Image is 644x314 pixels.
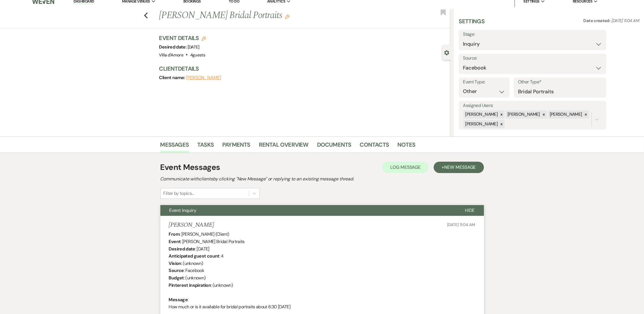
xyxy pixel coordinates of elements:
[159,52,184,58] span: Villa d'Amore
[169,267,184,273] b: Source
[169,297,188,303] b: Message
[169,239,181,245] b: Event
[159,9,390,22] h1: [PERSON_NAME] Bridal Portraits
[159,75,186,81] span: Client name:
[163,190,194,197] div: Filter by topics...
[160,161,220,173] h1: Event Messages
[463,110,498,119] div: [PERSON_NAME]
[463,54,602,62] label: Source:
[190,52,205,58] span: 4 guests
[518,78,602,86] label: Other Type*
[447,222,475,227] span: [DATE] 11:04 AM
[444,50,449,55] button: Close lead details
[434,162,484,173] button: +New Message
[169,260,181,266] b: Vision
[456,205,484,216] button: Hide
[317,140,351,153] a: Documents
[160,176,484,182] h2: Communicate with clients by clicking "New Message" or replying to an existing message thread.
[548,110,583,119] div: [PERSON_NAME]
[159,34,206,42] h3: Event Details
[459,17,484,30] h3: Settings
[169,231,180,237] b: From
[188,44,200,50] span: [DATE]
[465,207,475,213] span: Hide
[159,65,445,73] h3: Client Details
[186,75,221,80] button: [PERSON_NAME]
[463,78,505,86] label: Event Type:
[390,164,421,170] span: Log Message
[222,140,250,153] a: Payments
[463,30,602,39] label: Stage:
[444,164,476,170] span: New Message
[463,102,602,110] label: Assigned Users:
[397,140,415,153] a: Notes
[169,246,195,252] b: Desired date
[159,44,188,50] span: Desired date:
[197,140,214,153] a: Tasks
[360,140,389,153] a: Contacts
[169,207,197,213] span: Event Inquiry
[506,110,541,119] div: [PERSON_NAME]
[169,282,211,288] b: Pinterest inspiration
[382,162,429,173] button: Log Message
[463,120,498,128] div: [PERSON_NAME]
[169,275,184,281] b: Budget
[169,253,219,259] b: Anticipated guest count
[611,18,639,24] span: [DATE] 11:04 AM
[169,222,214,229] h5: [PERSON_NAME]
[160,205,456,216] button: Event Inquiry
[259,140,309,153] a: Rental Overview
[160,140,189,153] a: Messages
[584,18,611,24] span: Date created:
[285,14,290,19] button: Edit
